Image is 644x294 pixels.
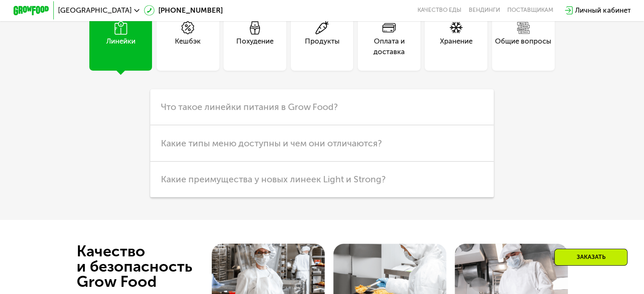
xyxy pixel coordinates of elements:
[554,249,627,266] div: Заказать
[175,36,201,58] div: Кешбэк
[161,102,338,112] span: Что такое линейки питания в Grow Food?
[358,36,420,58] div: Оплата и доставка
[507,7,553,14] div: поставщикам
[440,36,473,58] div: Хранение
[161,138,382,148] span: Какие типы меню доступны и чем они отличаются?
[77,244,224,289] div: Качество и безопасность Grow Food
[106,36,135,58] div: Линейки
[305,36,340,58] div: Продукты
[575,5,630,16] div: Личный кабинет
[161,174,386,184] span: Какие преимущества у новых линеек Light и Strong?
[58,7,132,14] span: [GEOGRAPHIC_DATA]
[469,7,500,14] a: Вендинги
[417,7,462,14] a: Качество еды
[495,36,551,58] div: Общие вопросы
[144,5,223,16] a: [PHONE_NUMBER]
[236,36,274,58] div: Похудение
